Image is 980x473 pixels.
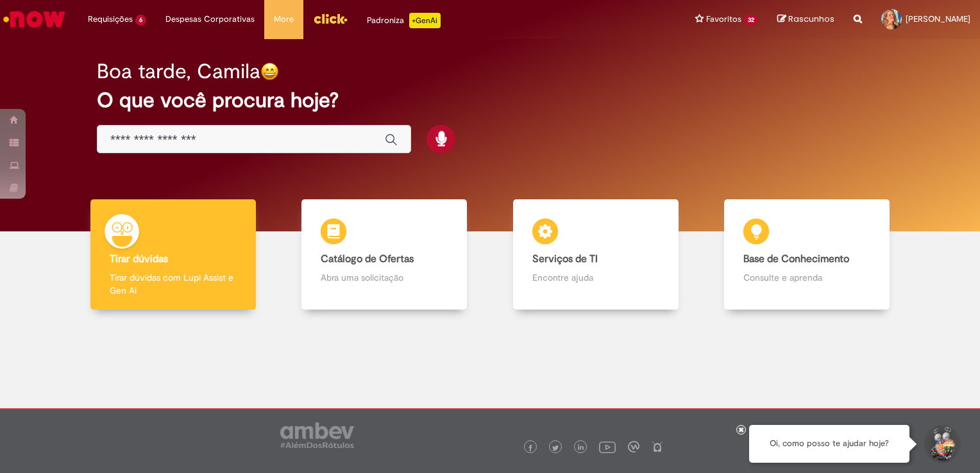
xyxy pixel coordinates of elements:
[702,199,913,310] a: Base de Conhecimento Consulte e aprenda
[777,13,834,26] a: Rascunhos
[97,89,883,112] h2: O que você procura hoje?
[628,441,639,452] img: logo_footer_workplace.png
[409,13,441,28] p: +GenAi
[279,199,491,310] a: Catálogo de Ofertas Abra uma solicitação
[367,13,441,28] div: Padroniza
[743,253,849,265] b: Base de Conhecimento
[743,271,870,284] p: Consulte e aprenda
[906,13,970,24] span: [PERSON_NAME]
[280,422,354,448] img: logo_footer_ambev_rotulo_gray.png
[67,199,279,310] a: Tirar dúvidas Tirar dúvidas com Lupi Assist e Gen Ai
[1,6,67,32] img: ServiceNow
[652,441,663,452] img: logo_footer_naosei.png
[552,445,559,451] img: logo_footer_twitter.png
[88,13,133,26] span: Requisições
[922,425,961,463] button: Iniciar Conversa de Suporte
[527,445,534,451] img: logo_footer_facebook.png
[97,60,260,83] h2: Boa tarde, Camila
[706,13,741,26] span: Favoritos
[599,438,616,455] img: logo_footer_youtube.png
[274,13,294,26] span: More
[532,253,598,265] b: Serviços de TI
[744,15,758,26] span: 32
[578,444,584,452] img: logo_footer_linkedin.png
[749,425,909,463] div: Oi, como posso te ajudar hoje?
[110,271,237,297] p: Tirar dúvidas com Lupi Assist e Gen Ai
[110,253,168,265] b: Tirar dúvidas
[532,271,659,284] p: Encontre ajuda
[321,271,448,284] p: Abra uma solicitação
[135,15,146,26] span: 6
[490,199,702,310] a: Serviços de TI Encontre ajuda
[321,253,414,265] b: Catálogo de Ofertas
[260,62,279,81] img: happy-face.png
[165,13,255,26] span: Despesas Corporativas
[788,13,834,25] span: Rascunhos
[313,9,348,28] img: click_logo_yellow_360x200.png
